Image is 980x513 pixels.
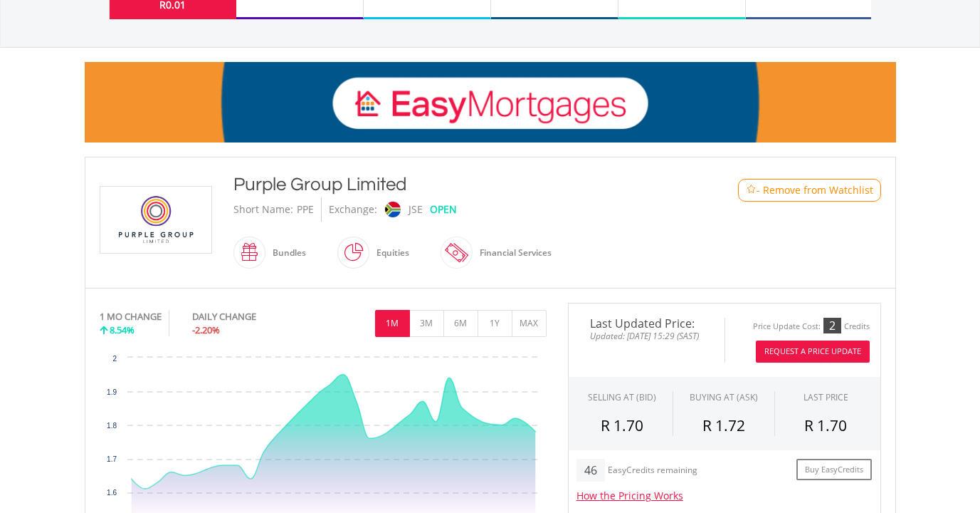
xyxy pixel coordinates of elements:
[756,341,870,363] button: Request A Price Update
[265,236,306,270] div: Bundles
[107,489,117,497] text: 1.6
[576,459,605,482] div: 46
[192,310,304,323] div: DAILY CHANGE
[473,236,552,270] div: Financial Services
[753,321,821,332] div: Price Update Cost:
[233,197,293,222] div: Short Name:
[409,310,444,337] button: 3M
[85,62,896,142] img: EasyMortage Promotion Banner
[409,197,423,222] div: JSE
[512,310,547,337] button: MAX
[576,489,683,502] a: How the Pricing Works
[329,197,377,222] div: Exchange:
[107,422,117,430] text: 1.8
[757,183,873,197] span: - Remove from Watchlist
[107,455,117,463] text: 1.7
[804,415,847,435] span: R 1.70
[192,323,220,336] span: -2.20%
[579,329,714,343] span: Updated: [DATE] 15:29 (SAST)
[233,172,680,197] div: Purple Group Limited
[443,310,478,337] button: 6M
[601,415,643,435] span: R 1.70
[369,236,409,270] div: Equities
[110,323,135,336] span: 8.54%
[588,391,656,403] div: SELLING AT (BID)
[746,185,757,195] img: Watchlist
[844,321,870,332] div: Credits
[702,415,745,435] span: R 1.72
[796,459,872,481] a: Buy EasyCredits
[478,310,512,337] button: 1Y
[112,355,117,363] text: 2
[375,310,410,337] button: 1M
[804,391,848,403] div: LAST PRICE
[579,318,714,329] span: Last Updated Price:
[297,197,314,222] div: PPE
[738,179,881,202] button: Watchlist - Remove from Watchlist
[690,391,758,403] span: BUYING AT (ASK)
[823,318,841,333] div: 2
[102,187,209,253] img: EQU.ZA.PPE.png
[107,388,117,396] text: 1.9
[100,310,162,323] div: 1 MO CHANGE
[430,197,457,222] div: OPEN
[608,465,697,477] div: EasyCredits remaining
[384,202,400,217] img: jse.png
